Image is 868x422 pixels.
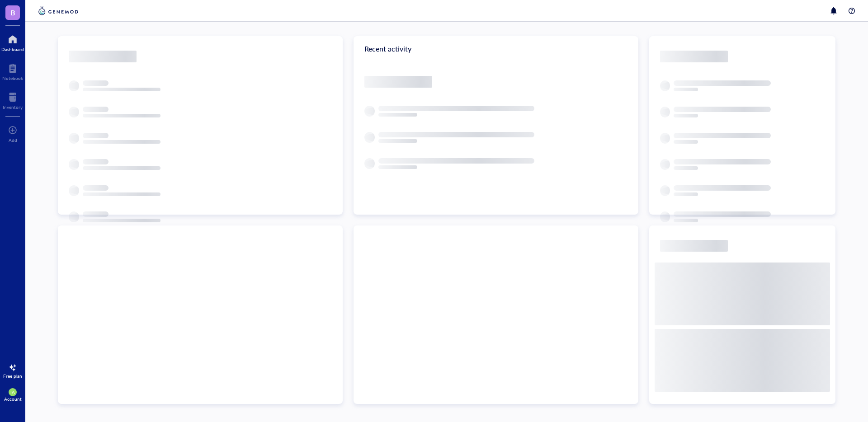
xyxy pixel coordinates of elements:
[1,32,24,52] a: Dashboard
[3,90,23,110] a: Inventory
[10,389,15,395] span: IA
[354,36,638,61] div: Recent activity
[2,75,23,81] div: Notebook
[3,373,22,379] div: Free plan
[1,47,24,52] div: Dashboard
[9,137,17,143] div: Add
[2,61,23,81] a: Notebook
[3,104,23,110] div: Inventory
[10,7,15,18] span: B
[36,5,80,16] img: genemod-logo
[4,396,22,402] div: Account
